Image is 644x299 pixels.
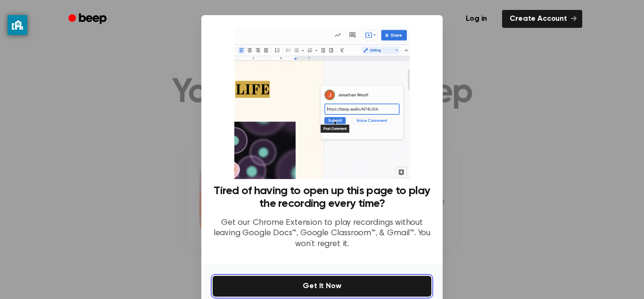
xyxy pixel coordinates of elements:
a: Beep [62,10,115,28]
button: Get It Now [213,276,431,297]
p: Get our Chrome Extension to play recordings without leaving Google Docs™, Google Classroom™, & Gm... [213,218,431,250]
img: Beep extension in action [234,26,409,179]
button: privacy banner [8,15,27,35]
h3: Tired of having to open up this page to play the recording every time? [213,185,431,210]
a: Create Account [502,10,582,28]
a: Log in [456,8,496,30]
